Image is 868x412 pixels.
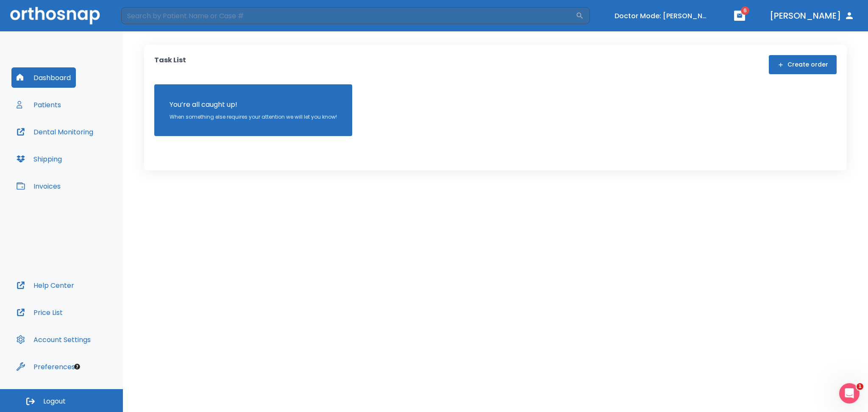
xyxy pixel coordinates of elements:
[766,8,858,23] button: [PERSON_NAME]
[741,6,749,15] span: 6
[10,7,100,24] img: Orthosnap
[11,176,66,196] button: Invoices
[121,7,576,24] input: Search by Patient Name or Case #
[839,383,860,404] iframe: Intercom live chat
[11,275,79,295] button: Help Center
[11,95,66,115] button: Patients
[769,55,837,74] button: Create order
[11,302,68,323] button: Price List
[154,55,186,74] p: Task List
[170,113,337,121] p: When something else requires your attention we will let you know!
[11,67,76,88] button: Dashboard
[11,149,67,169] button: Shipping
[11,356,80,377] button: Preferences
[11,122,98,142] button: Dental Monitoring
[73,363,81,370] div: Tooltip anchor
[857,383,863,390] span: 1
[43,397,66,406] span: Logout
[170,100,337,110] p: You’re all caught up!
[611,9,713,23] button: Doctor Mode: [PERSON_NAME]
[11,329,96,350] button: Account Settings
